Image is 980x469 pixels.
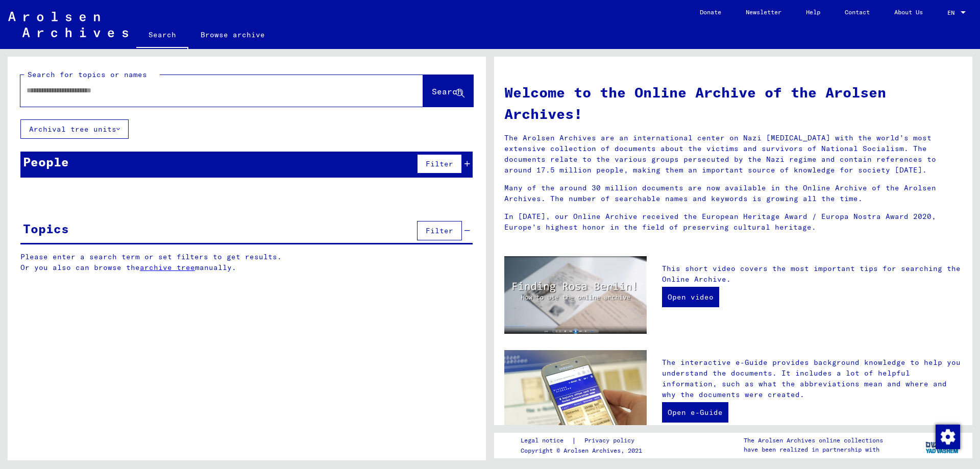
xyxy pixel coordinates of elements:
a: Open video [662,287,719,307]
img: eguide.jpg [504,350,647,445]
a: Legal notice [521,435,572,446]
div: Zustimmung ändern [935,424,960,449]
p: The Arolsen Archives are an international center on Nazi [MEDICAL_DATA] with the world’s most ext... [504,133,962,176]
p: The Arolsen Archives online collections [744,436,883,445]
div: Topics [23,219,69,238]
mat-select-trigger: EN [947,9,954,16]
button: Archival tree units [20,119,129,139]
button: Filter [417,154,462,174]
p: Copyright © Arolsen Archives, 2021 [521,446,647,455]
h1: Welcome to the Online Archive of the Arolsen Archives! [504,82,962,125]
img: Zustimmung ändern [936,425,960,449]
p: This short video covers the most important tips for searching the Online Archive. [662,263,962,285]
div: | [521,435,647,446]
button: Filter [417,221,462,240]
a: Privacy policy [576,435,647,446]
a: Open e-Guide [662,402,728,423]
div: People [23,153,69,171]
span: Filter [426,159,453,168]
p: The interactive e-Guide provides background knowledge to help you understand the documents. It in... [662,357,962,400]
a: Search [136,22,188,49]
p: Many of the around 30 million documents are now available in the Online Archive of the Arolsen Ar... [504,183,962,204]
img: Arolsen_neg.svg [8,12,128,37]
mat-label: Search for topics or names [28,70,147,79]
p: In [DATE], our Online Archive received the European Heritage Award / Europa Nostra Award 2020, Eu... [504,211,962,233]
img: yv_logo.png [923,432,962,458]
img: video.jpg [504,256,647,334]
p: have been realized in partnership with [744,445,883,454]
span: Filter [426,226,453,235]
button: Search [423,75,473,107]
a: archive tree [140,263,195,272]
span: Search [432,86,462,96]
a: Browse archive [188,22,277,47]
p: Please enter a search term or set filters to get results. Or you also can browse the manually. [20,252,473,273]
